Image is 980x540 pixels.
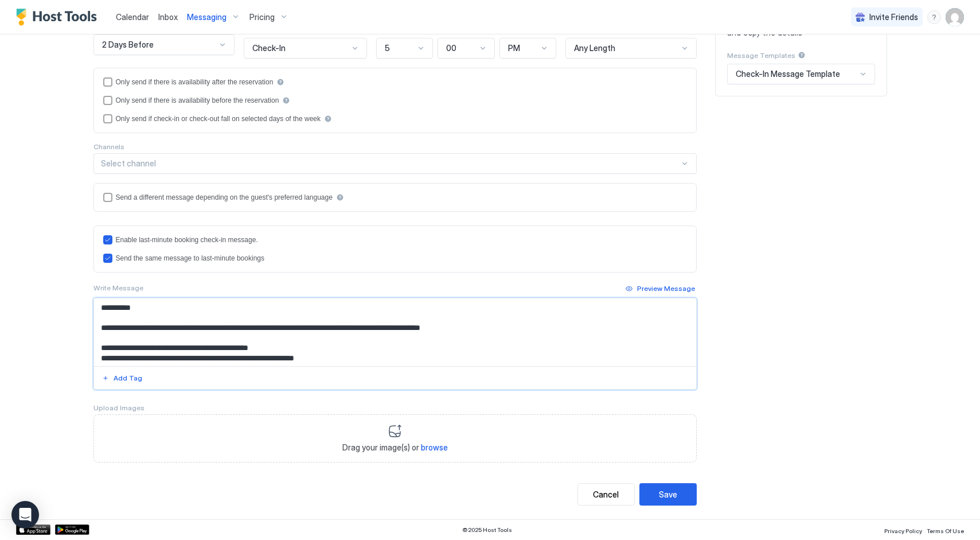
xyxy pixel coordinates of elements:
div: languagesEnabled [103,193,687,202]
span: Pricing [249,12,275,22]
button: Save [639,483,697,506]
span: Write Message [93,283,143,292]
a: Terms Of Use [927,524,964,536]
span: Inbox [158,12,178,22]
a: App Store [16,525,50,535]
div: Cancel [593,488,619,500]
div: User profile [946,8,964,26]
span: 00 [446,43,456,53]
span: 5 [385,43,390,53]
div: Send a different message depending on the guest's preferred language [116,193,333,201]
div: lastMinuteMessageEnabled [103,235,687,244]
span: Messaging [187,12,227,22]
div: Only send if there is availability before the reservation [116,96,279,104]
span: Invite Friends [869,12,918,22]
span: Any Length [574,43,615,53]
a: Inbox [158,11,178,23]
div: Only send if there is availability after the reservation [116,78,274,86]
span: PM [508,43,520,53]
div: lastMinuteMessageIsTheSame [103,254,687,263]
button: Add Tag [100,371,144,385]
div: Save [659,488,677,500]
div: Only send if check-in or check-out fall on selected days of the week [116,115,321,123]
textarea: Input Field [94,298,696,366]
span: Drag your image(s) or [342,442,448,453]
div: Open Intercom Messenger [11,501,39,529]
span: Upload Images [93,403,145,412]
button: Preview Message [624,282,697,296]
span: Channels [93,142,124,151]
div: beforeReservation [103,96,687,105]
span: Terms Of Use [927,527,964,534]
span: Message Templates [727,51,795,60]
span: Privacy Policy [884,527,922,534]
div: Preview Message [637,283,695,294]
div: menu [927,10,941,24]
div: Enable last-minute booking check-in message. [116,236,258,244]
div: Select channel [101,158,680,169]
span: browse [421,442,448,452]
div: afterReservation [103,77,687,87]
span: © 2025 Host Tools [462,526,512,534]
a: Privacy Policy [884,524,922,536]
span: Check-In Message Template [736,69,840,79]
a: Google Play Store [55,525,89,535]
span: Check-In [252,43,286,53]
div: Add Tag [114,373,142,383]
div: isLimited [103,114,687,123]
a: Calendar [116,11,149,23]
button: Cancel [577,483,635,506]
span: 2 Days Before [102,40,154,50]
div: Send the same message to last-minute bookings [116,254,264,262]
span: Calendar [116,12,149,22]
a: Host Tools Logo [16,9,102,26]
